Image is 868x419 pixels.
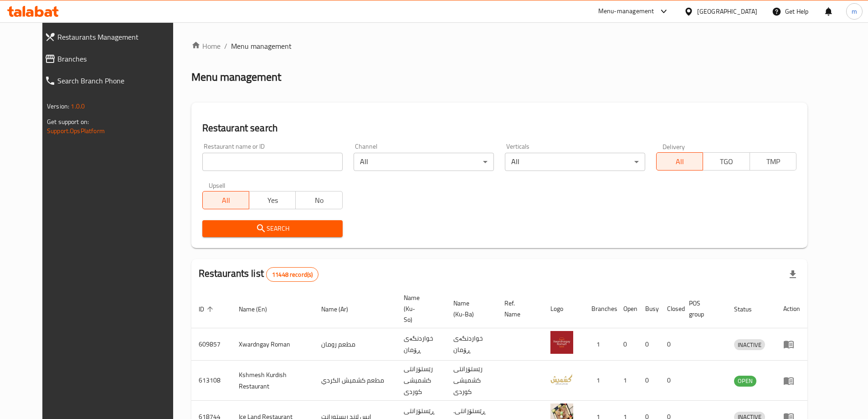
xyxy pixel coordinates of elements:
[354,153,494,171] div: All
[584,361,616,401] td: 1
[734,304,764,315] span: Status
[734,340,765,350] span: INACTIVE
[584,328,616,361] td: 1
[663,143,685,150] label: Delivery
[689,298,716,320] span: POS group
[396,328,446,361] td: خواردنگەی ڕۆمان
[206,194,246,207] span: All
[660,290,682,328] th: Closed
[446,328,497,361] td: خواردنگەی ڕۆمان
[191,41,807,52] nav: breadcrumb
[750,152,796,171] button: TMP
[505,153,645,171] div: All
[321,304,360,315] span: Name (Ar)
[453,298,486,320] span: Name (Ku-Ba)
[202,191,249,209] button: All
[734,376,756,387] div: OPEN
[314,361,396,401] td: مطعم كشميش الكردي
[616,290,638,328] th: Open
[550,331,573,354] img: Xwardngay Roman
[71,100,85,112] span: 1.0.0
[231,361,314,401] td: Kshmesh Kurdish Restaurant
[783,375,800,386] div: Menu
[638,290,660,328] th: Busy
[202,121,796,135] h2: Restaurant search
[210,223,335,234] span: Search
[191,41,221,52] a: Home
[616,328,638,361] td: 0
[707,155,746,168] span: TGO
[543,290,584,328] th: Logo
[209,182,226,188] label: Upsell
[231,328,314,361] td: Xwardngay Roman
[616,361,638,401] td: 1
[638,328,660,361] td: 0
[550,367,573,390] img: Kshmesh Kurdish Restaurant
[404,292,435,325] span: Name (Ku-So)
[57,31,180,42] span: Restaurants Management
[598,6,654,17] div: Menu-management
[199,267,319,282] h2: Restaurants list
[396,361,446,401] td: رێستۆرانتی کشمیشى كوردى
[734,339,765,350] div: INACTIVE
[660,328,682,361] td: 0
[47,125,105,137] a: Support.OpsPlatform
[656,152,703,171] button: All
[57,75,180,86] span: Search Branch Phone
[697,6,757,16] div: [GEOGRAPHIC_DATA]
[754,155,793,168] span: TMP
[202,153,343,171] input: Search for restaurant name or ID..
[852,6,857,16] span: m
[191,328,231,361] td: 609857
[231,41,292,52] span: Menu management
[734,376,756,386] span: OPEN
[224,41,227,52] li: /
[446,361,497,401] td: رێستۆرانتی کشمیشى كوردى
[253,194,292,207] span: Yes
[295,191,342,209] button: No
[314,328,396,361] td: مطعم رومان
[267,270,318,279] span: 11448 record(s)
[660,155,699,168] span: All
[57,53,180,64] span: Branches
[638,361,660,401] td: 0
[299,194,339,207] span: No
[266,267,318,282] div: Total records count
[703,152,750,171] button: TGO
[660,361,682,401] td: 0
[37,48,187,70] a: Branches
[783,339,800,350] div: Menu
[37,26,187,48] a: Restaurants Management
[199,304,216,315] span: ID
[191,70,281,84] h2: Menu management
[504,298,532,320] span: Ref. Name
[776,290,807,328] th: Action
[47,100,69,112] span: Version:
[584,290,616,328] th: Branches
[37,70,187,92] a: Search Branch Phone
[202,220,343,237] button: Search
[249,191,296,209] button: Yes
[191,361,231,401] td: 613108
[239,304,279,315] span: Name (En)
[47,116,89,128] span: Get support on:
[782,264,804,285] div: Export file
